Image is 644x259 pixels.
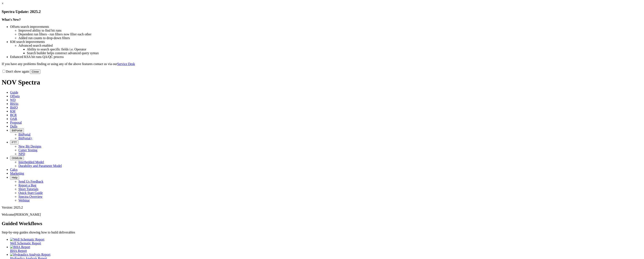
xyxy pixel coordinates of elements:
[12,176,17,179] span: Help
[2,2,4,5] a: ×
[18,191,43,195] a: Quick Start Guide
[2,18,21,21] strong: What's New?
[18,183,36,187] a: Report a Bug
[10,121,22,124] span: Proposal
[10,117,17,121] span: OAR
[2,70,29,73] label: Don't show again
[14,213,41,216] span: [PERSON_NAME]
[27,51,642,55] li: Search builder helps construct advanced query syntax
[10,55,642,59] li: Enhanced KSA bit runs QA/QC process
[10,249,27,253] span: BHA Report
[2,9,642,14] h3: Spectra Update: 2025.2
[18,164,62,168] a: Durability and Parameter Model
[27,47,642,51] li: Ability to search specific fields i.e. Operator
[2,213,642,217] p: Welcome
[2,206,642,209] div: Version: 2025.2
[2,78,642,86] h1: NOV Spectra
[10,113,17,117] span: BCR
[18,36,642,40] li: Added run counts to drop-down filters
[18,180,43,183] a: Send Us Feedback
[2,62,642,66] p: If you have any problems finding or using any of the above features contact us via our
[18,136,32,140] a: BitPortal+
[18,145,41,148] a: New Bit Designs
[18,148,37,152] a: Cutter Testing
[12,129,22,132] span: BitPortal
[12,156,22,160] span: OrbitLite
[10,25,642,29] li: Offsets search improvements
[10,94,20,98] span: Offsets
[18,195,42,198] a: Spectra Overview
[10,102,18,105] span: BHAs
[18,133,31,136] a: BitPortal
[10,238,44,241] img: Well Schematic Report
[12,141,17,144] span: FTT
[10,40,642,44] li: KM search improvements
[10,106,18,109] span: BitIQ
[18,44,642,47] li: Advanced search enabled
[10,168,18,171] span: Calcs
[18,187,39,191] a: Short Tutorials
[10,98,16,102] span: WD
[30,69,40,74] button: Close
[18,29,642,32] li: Improved ability to find bit runs
[117,62,135,66] a: Service Desk
[3,70,5,73] input: Don't show again
[10,109,15,113] span: KM
[10,172,24,175] span: Marketing
[18,160,44,164] a: Interbedded Model
[18,32,642,36] li: Dependent run filters - run filters now filter each other
[2,231,642,234] p: Step-by-step guides showing how to build deliverables
[18,152,25,156] a: NPD
[10,253,50,256] img: Hydraulics Analysis Report
[10,91,18,94] span: Guide
[18,199,30,202] a: Webinar
[10,245,30,249] img: BHA Report
[10,124,17,128] span: Dulls
[2,221,642,226] h2: Guided Workflows
[10,241,41,245] span: Well Schematic Report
